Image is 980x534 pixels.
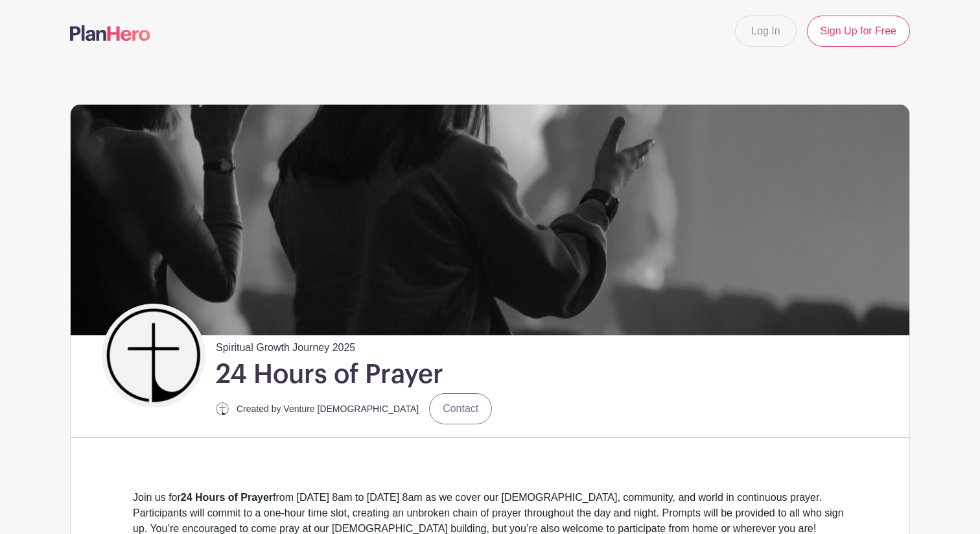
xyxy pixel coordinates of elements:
img: VCC_CrossOnly_Black.png [105,307,202,404]
h1: 24 Hours of Prayer [216,358,443,391]
a: Log In [735,16,796,47]
img: logo-507f7623f17ff9eddc593b1ce0a138ce2505c220e1c5a4e2b4648c50719b7d32.svg [70,25,150,41]
strong: 24 Hours of Prayer [181,492,273,503]
img: worshipnight-16.jpg [71,104,909,335]
a: Contact [429,393,492,424]
img: VCC_CrossOnly_Black.png [216,402,229,415]
span: Spiritual Growth Journey 2025 [216,335,355,356]
a: Sign Up for Free [807,16,910,47]
small: Created by Venture [DEMOGRAPHIC_DATA] [237,404,419,414]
